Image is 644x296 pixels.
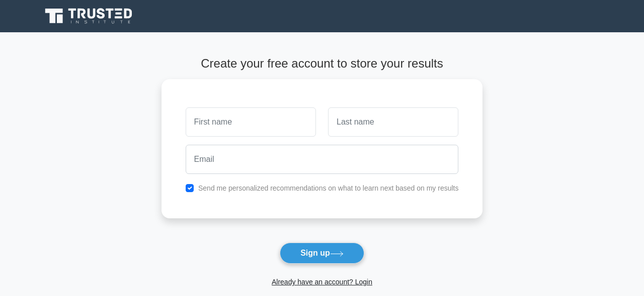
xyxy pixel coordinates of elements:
[328,107,458,137] input: Last name
[198,184,459,192] label: Send me personalized recommendations on what to learn next based on my results
[186,107,316,137] input: First name
[272,278,372,286] a: Already have an account? Login
[280,243,364,264] button: Sign up
[162,56,483,71] h4: Create your free account to store your results
[186,145,459,174] input: Email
